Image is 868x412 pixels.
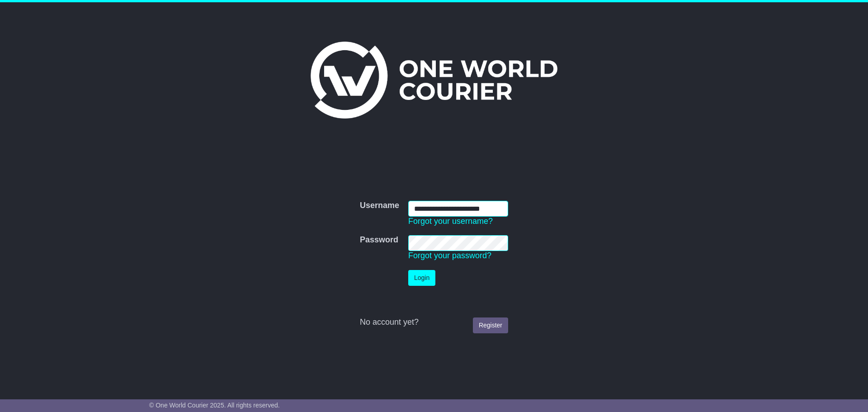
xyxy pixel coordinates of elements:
[360,317,508,327] div: No account yet?
[311,42,557,118] img: One World
[473,317,508,333] a: Register
[408,251,491,260] a: Forgot your password?
[408,270,435,286] button: Login
[360,201,399,211] label: Username
[149,402,280,409] span: © One World Courier 2025. All rights reserved.
[408,217,493,226] a: Forgot your username?
[360,235,398,245] label: Password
